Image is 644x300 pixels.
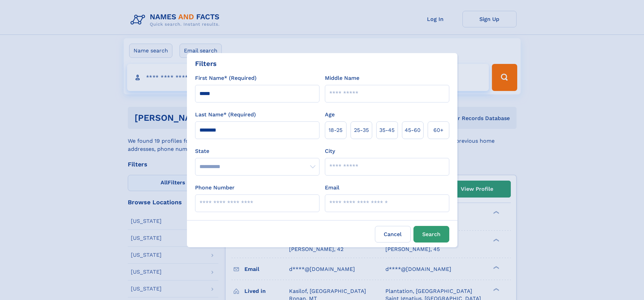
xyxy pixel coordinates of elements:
[325,147,335,155] label: City
[325,184,339,192] label: Email
[329,126,342,134] span: 18‑25
[433,126,444,134] span: 60+
[405,126,421,134] span: 45‑60
[195,59,217,69] div: Filters
[195,147,319,155] label: State
[195,184,235,192] label: Phone Number
[195,74,257,82] label: First Name* (Required)
[379,126,395,134] span: 35‑45
[413,226,449,243] button: Search
[195,111,256,119] label: Last Name* (Required)
[325,111,335,119] label: Age
[325,74,359,82] label: Middle Name
[354,126,369,134] span: 25‑35
[375,226,411,243] label: Cancel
